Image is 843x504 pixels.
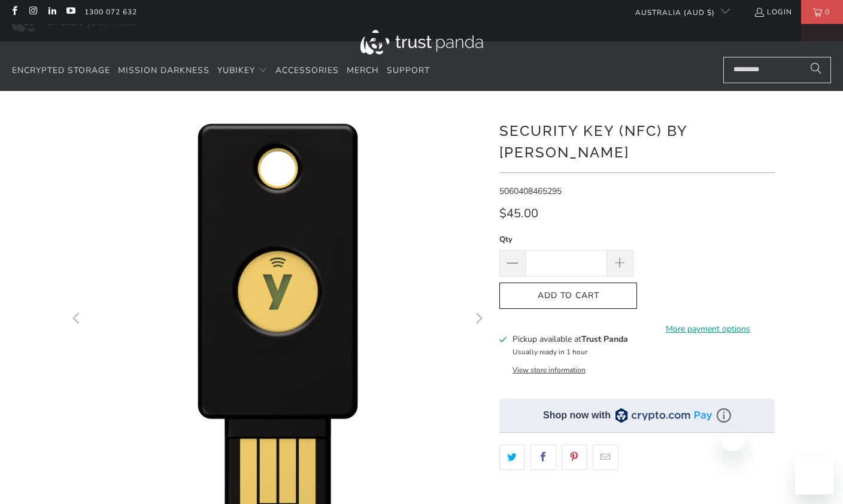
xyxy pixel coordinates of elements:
a: Mission Darkness [118,57,210,85]
div: Shop now with [543,409,611,422]
a: Merch [347,57,379,85]
a: Trust Panda Australia on Facebook [9,7,19,17]
span: Accessories [275,65,339,76]
a: 1300 072 632 [84,5,137,19]
a: Encrypted Storage [12,57,110,85]
button: Search [801,57,831,83]
input: Search... [723,57,831,83]
span: YubiKey [217,65,255,76]
span: Support [387,65,430,76]
span: $45.00 [499,205,538,221]
h3: Pickup available at [513,333,628,345]
a: Share this on Pinterest [562,445,587,470]
a: Accessories [275,57,339,85]
span: 5060408465295 [499,186,562,197]
button: Add to Cart [499,283,637,309]
a: Trust Panda Australia on YouTube [65,7,75,17]
img: Trust Panda Australia [360,30,483,54]
a: Support [387,57,430,85]
span: Merch [347,65,379,76]
h1: Security Key (NFC) by [PERSON_NAME] [499,118,775,163]
a: Share this on Facebook [530,445,556,470]
a: Trust Panda Australia on LinkedIn [47,7,57,17]
summary: YubiKey [217,57,268,85]
iframe: Button to launch messaging window [795,456,833,494]
span: Mission Darkness [118,65,210,76]
a: Trust Panda Australia on Instagram [28,7,38,17]
a: Login [754,5,792,19]
button: View store information [513,365,586,375]
span: Encrypted Storage [12,65,110,76]
small: Usually ready in 1 hour [513,347,587,357]
iframe: Close message [721,427,745,451]
nav: Translation missing: en.navigation.header.main_nav [12,57,430,85]
a: Share this on Twitter [499,445,525,470]
b: Trust Panda [581,333,628,345]
span: Add to Cart [512,291,624,301]
a: Email this to a friend [593,445,618,470]
a: More payment options [641,323,775,336]
label: Qty [499,233,633,246]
